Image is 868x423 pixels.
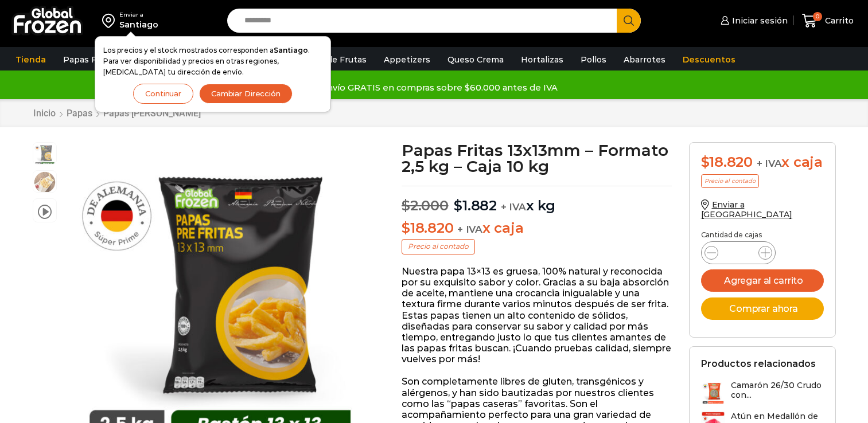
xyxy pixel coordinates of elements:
a: Papas [PERSON_NAME] [103,108,201,119]
bdi: 18.820 [701,154,753,170]
h2: Productos relacionados [701,358,816,369]
h3: Camarón 26/30 Crudo con... [731,381,824,400]
a: Enviar a [GEOGRAPHIC_DATA] [701,199,793,220]
a: Queso Crema [442,49,509,70]
div: x caja [701,154,824,171]
span: + IVA [757,158,782,169]
p: Los precios y el stock mostrados corresponden a . Para ver disponibilidad y precios en otras regi... [103,45,322,78]
bdi: 18.820 [402,220,453,236]
a: Camarón 26/30 Crudo con... [701,381,824,405]
p: Precio al contado [701,174,759,188]
span: + IVA [457,224,482,235]
p: x caja [402,220,672,237]
a: Appetizers [378,49,436,70]
div: Enviar a [119,11,158,19]
button: Cambiar Dirección [199,84,293,104]
a: Pulpa de Frutas [295,49,372,70]
a: Papas [66,108,93,119]
bdi: 2.000 [402,197,449,214]
p: Precio al contado [402,239,475,254]
p: Nuestra papa 13×13 es gruesa, 100% natural y reconocida por su exquisito sabor y color. Gracias a... [402,266,672,365]
button: Continuar [133,84,193,104]
img: address-field-icon.svg [102,11,119,30]
p: Cantidad de cajas [701,231,824,239]
a: Abarrotes [618,49,671,70]
div: Santiago [119,19,158,30]
input: Product quantity [727,245,749,261]
button: Comprar ahora [701,297,824,320]
a: Papas Fritas [57,49,121,70]
a: 0 Carrito [799,7,857,34]
bdi: 1.882 [454,197,497,214]
a: Inicio [33,108,56,119]
span: $ [454,197,462,214]
span: Iniciar sesión [729,15,788,26]
span: 13-x-13-2kg [33,143,56,166]
a: Descuentos [677,49,741,70]
h1: Papas Fritas 13x13mm – Formato 2,5 kg – Caja 10 kg [402,142,672,174]
span: 0 [813,12,822,21]
a: Iniciar sesión [718,9,788,32]
span: $ [701,154,710,170]
a: Hortalizas [515,49,569,70]
a: Pollos [575,49,612,70]
span: Carrito [822,15,854,26]
span: $ [402,197,410,214]
strong: Santiago [274,46,308,54]
nav: Breadcrumb [33,108,201,119]
p: x kg [402,186,672,214]
span: + IVA [501,201,526,213]
span: $ [402,220,410,236]
a: Tienda [10,49,52,70]
span: 13×13 [33,171,56,194]
button: Search button [617,9,641,33]
button: Agregar al carrito [701,269,824,292]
